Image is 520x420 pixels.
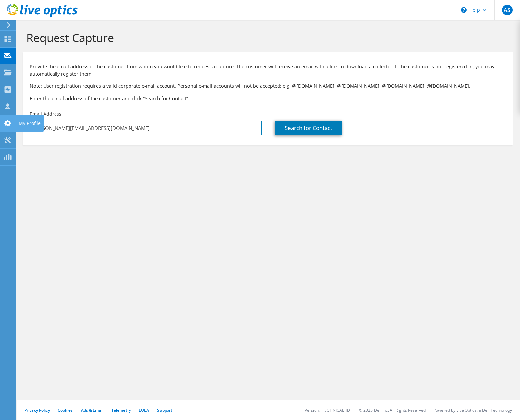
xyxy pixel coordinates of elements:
a: Support [157,407,172,413]
label: Email Address [30,111,61,117]
div: My Profile [16,115,44,132]
svg: \n [461,7,467,13]
h3: Enter the email address of the customer and click “Search for Contact”. [30,95,507,102]
a: Ads & Email [81,407,103,413]
a: Privacy Policy [24,407,50,413]
a: Telemetry [111,407,131,413]
a: EULA [139,407,149,413]
a: Cookies [58,407,73,413]
h1: Request Capture [26,31,507,45]
li: Version: [TECHNICAL_ID] [305,407,351,413]
p: Note: User registration requires a valid corporate e-mail account. Personal e-mail accounts will ... [30,82,507,90]
a: Search for Contact [275,121,342,135]
li: Powered by Live Optics, a Dell Technology [433,407,512,413]
p: Provide the email address of the customer from whom you would like to request a capture. The cust... [30,63,507,78]
li: © 2025 Dell Inc. All Rights Reserved [359,407,426,413]
span: AS [502,5,513,15]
